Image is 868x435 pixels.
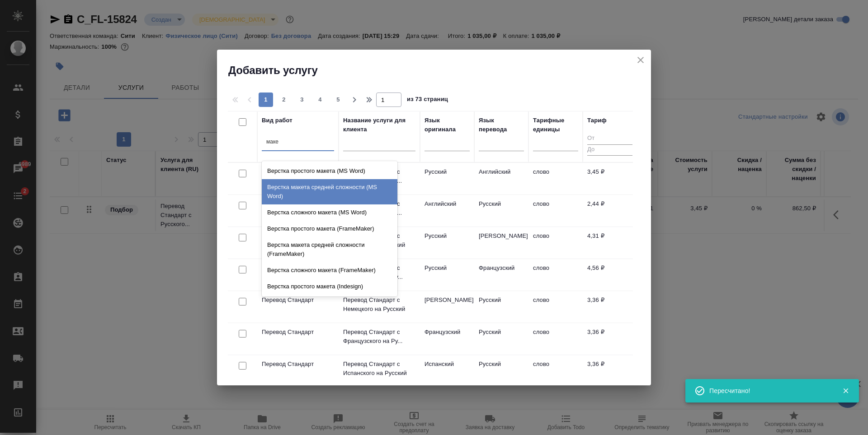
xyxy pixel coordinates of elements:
td: слово [528,323,583,355]
div: Вид работ [262,116,292,125]
p: Перевод Стандарт [262,296,334,305]
td: слово [528,163,583,194]
div: Язык оригинала [425,116,470,134]
div: Верстка макета средней сложности (FrameMaker) [262,237,397,262]
td: 3,45 ₽ [583,163,637,194]
div: Тарифные единицы [533,116,578,134]
td: Французский [474,259,528,291]
p: Перевод Стандарт с Испанского на Русский [343,360,415,378]
td: слово [528,227,583,259]
p: Перевод Стандарт [262,328,334,337]
td: 2,44 ₽ [583,195,637,227]
div: Язык перевода [479,116,524,134]
td: 3,36 ₽ [583,291,637,323]
td: Русский [420,163,474,194]
td: слово [528,259,583,291]
td: Русский [474,355,528,387]
input: От [587,133,632,144]
div: Верстка простого макета (Indesign) [262,278,397,295]
td: [PERSON_NAME] [420,291,474,323]
div: Верстка макета средней сложности (MS Word) [262,179,397,204]
span: 2 [277,95,291,104]
input: До [587,144,632,156]
td: Русский [474,195,528,227]
div: Верстка простого макета (FrameMaker) [262,221,397,237]
div: Название услуги для клиента [343,116,415,134]
div: Верстка макета средней сложности (Indesign) [262,295,397,320]
td: 3,36 ₽ [583,355,637,387]
div: Верстка сложного макета (FrameMaker) [262,262,397,278]
td: Испанский [420,355,474,387]
td: 4,56 ₽ [583,259,637,291]
td: слово [528,291,583,323]
td: Французский [420,323,474,355]
span: 3 [295,95,309,104]
div: Верстка сложного макета (MS Word) [262,204,397,221]
button: 3 [295,93,309,107]
button: Закрыть [836,387,855,395]
button: 5 [331,93,345,107]
p: Перевод Стандарт с Немецкого на Русский [343,296,415,314]
div: Пересчитано! [709,386,829,395]
span: из 73 страниц [407,94,448,107]
td: Русский [474,291,528,323]
td: Английский [474,163,528,194]
span: 5 [331,95,345,104]
p: Перевод Стандарт с Французского на Ру... [343,328,415,346]
div: Тариф [587,116,607,125]
div: Верстка простого макета (MS Word) [262,163,397,179]
td: Русский [420,227,474,259]
td: Русский [420,259,474,291]
td: слово [528,195,583,227]
td: [PERSON_NAME] [474,227,528,259]
p: Перевод Стандарт [262,360,334,369]
button: 2 [277,93,291,107]
td: Русский [474,323,528,355]
td: Английский [420,195,474,227]
h2: Добавить услугу [228,63,651,78]
button: close [634,53,647,67]
span: 4 [313,95,327,104]
td: 4,31 ₽ [583,227,637,259]
td: слово [528,355,583,387]
button: 4 [313,93,327,107]
td: 3,36 ₽ [583,323,637,355]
